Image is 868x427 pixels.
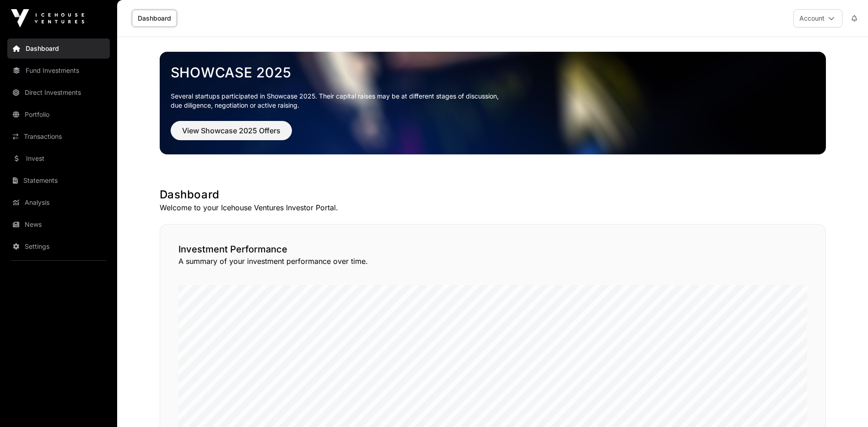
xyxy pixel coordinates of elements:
a: Analysis [7,192,110,213]
a: View Showcase 2025 Offers [171,130,292,139]
h2: Investment Performance [178,243,807,256]
a: Transactions [7,126,110,147]
a: Settings [7,236,110,257]
a: Portfolio [7,104,110,125]
p: A summary of your investment performance over time. [178,256,807,267]
span: View Showcase 2025 Offers [182,125,280,136]
a: Fund Investments [7,60,110,81]
a: News [7,214,110,235]
a: Dashboard [132,10,177,27]
button: Account [793,9,842,27]
img: Showcase 2025 [160,52,826,154]
p: Several startups participated in Showcase 2025. Their capital raises may be at different stages o... [171,92,815,110]
a: Direct Investments [7,82,110,103]
a: Showcase 2025 [171,64,815,81]
p: Welcome to your Icehouse Ventures Investor Portal. [160,202,826,213]
button: View Showcase 2025 Offers [171,121,292,140]
a: Dashboard [7,38,110,59]
h1: Dashboard [160,187,826,202]
a: Invest [7,148,110,169]
a: Statements [7,170,110,191]
img: Icehouse Ventures Logo [11,9,84,27]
